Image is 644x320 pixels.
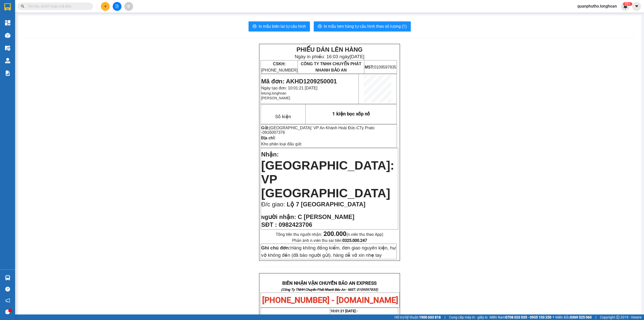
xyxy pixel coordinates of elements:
span: Đ/c giao: [261,201,287,208]
span: Cung cấp máy in - giấy in: [449,314,488,320]
strong: (Công Ty TNHH Chuyển Phát Nhanh Bảo An - MST: 0109597835) [281,288,378,292]
span: Hàng không đồng kiểm, đơn giao nguyên kiện, hư vỡ không đền (đã báo người gửi). hàng dễ vỡ xin nh... [261,245,396,258]
span: 1 kiện bọc xốp nổ [332,111,370,117]
strong: 0369 525 060 [570,315,592,319]
span: | [595,314,596,320]
strong: PHIẾU DÁN LÊN HÀNG [296,46,363,53]
span: - [261,126,374,135]
sup: 559 [623,2,632,6]
span: Phản ánh n.viên thu sai tiền: [292,238,367,243]
strong: Gửi: [261,126,269,130]
span: CÔNG TY TNHH CHUYỂN PHÁT NHANH BẢO AN [301,62,361,72]
strong: SĐT : [261,221,277,228]
span: printer [253,24,257,29]
button: printerIn mẫu biên lai tự cấu hình [249,21,310,31]
span: Hỗ trợ kỹ thuật: [394,314,441,320]
button: file-add [113,2,122,11]
span: 0916007376 [263,130,285,135]
strong: Ghi chú đơn: [261,245,290,250]
strong: 1900 633 818 [419,315,441,319]
span: printer [318,24,322,29]
span: ⚪️ [553,316,554,318]
span: Mã đơn: AKHD1209250001 [261,78,337,85]
strong: 0708 023 035 - 0935 103 250 [505,315,551,319]
input: Tìm tên, số ĐT hoặc mã đơn [28,4,87,9]
strong: 200.000 [324,230,346,237]
span: quanphutho.longhoan [573,3,621,9]
span: Miền Nam [490,314,551,320]
span: In mẫu tem hàng tự cấu hình theo số lượng (1) [324,23,407,29]
span: [GEOGRAPHIC_DATA]: VP An Khánh Hoài Đức [269,126,355,130]
img: logo-vxr [4,3,11,11]
span: [GEOGRAPHIC_DATA]: VP [GEOGRAPHIC_DATA] [261,159,394,200]
span: [PHONE_NUMBER] - [DOMAIN_NAME] [262,295,398,305]
span: Nhận: [261,151,279,158]
span: aim [127,5,130,8]
img: warehouse-icon [5,275,10,280]
span: 0982423706 [279,221,312,228]
span: search [21,5,24,8]
span: AKHD1209250001 [282,314,322,319]
span: Kho phân loại đầu gửi: [261,142,302,146]
span: message [5,309,10,314]
button: caret-down [632,2,641,11]
strong: N [261,215,296,220]
span: [PHONE_NUMBER] [261,62,297,72]
button: printerIn mẫu tem hàng tự cấu hình theo số lượng (1) [314,21,411,31]
span: Miền Bắc [555,314,592,320]
strong: BIÊN NHẬN VẬN CHUYỂN BẢO AN EXPRESS [282,280,377,286]
span: gười nhận: [265,213,296,220]
span: 0109597835 [365,65,396,69]
span: Tổng tiền thu người nhận: [276,232,383,237]
button: plus [101,2,110,11]
span: (n.viên thu theo App) [324,232,383,237]
strong: CSKH: [273,62,286,66]
span: Ngày in phiếu: 16:03 ngày [295,54,364,59]
span: Số kiện [275,114,291,119]
strong: MST: [365,65,374,69]
img: warehouse-icon [5,45,10,51]
span: Ngày tạo đơn: 10:01:21 [DATE] [261,86,317,90]
span: caret-down [634,4,639,9]
strong: Địa chỉ: [261,136,275,140]
span: plus [104,5,107,8]
span: letung.longhoan [261,91,286,95]
span: notification [5,298,10,303]
strong: 0325.000.247 [342,238,367,243]
span: question-circle [5,287,10,292]
span: C [PERSON_NAME] [298,213,354,220]
span: | [445,314,445,320]
span: Lộ 7 [GEOGRAPHIC_DATA] [287,201,366,208]
span: In mẫu biên lai tự cấu hình [259,23,306,29]
img: solution-icon [5,71,10,76]
img: icon-new-feature [623,4,628,9]
img: warehouse-icon [5,33,10,38]
span: [PERSON_NAME] [261,96,290,100]
span: CTy Prato - [261,126,374,135]
button: aim [124,2,133,11]
img: dashboard-icon [5,20,10,25]
span: file-add [115,5,119,8]
img: warehouse-icon [5,58,10,63]
span: [DATE] [350,54,365,59]
span: copyright [616,315,620,319]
